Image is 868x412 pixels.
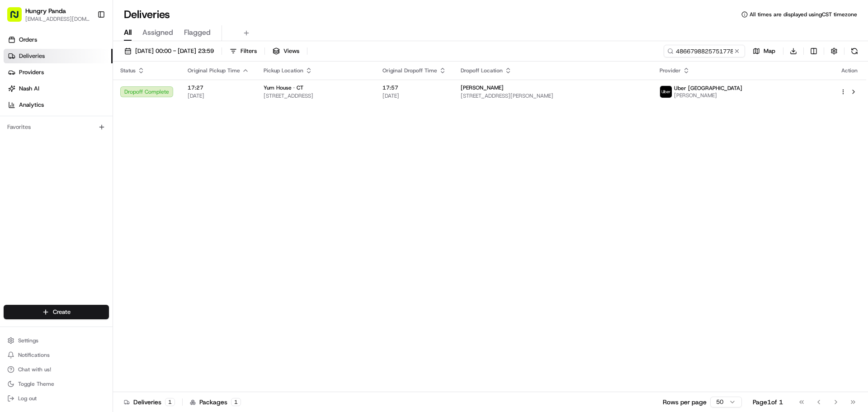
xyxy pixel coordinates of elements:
div: Action [840,67,859,74]
span: [PERSON_NAME] [461,84,504,91]
button: Hungry Panda [25,6,66,15]
span: Create [53,308,71,316]
div: Favorites [4,120,109,134]
a: Providers [4,65,113,80]
button: Views [269,45,303,57]
div: Deliveries [124,398,175,407]
img: uber-new-logo.jpeg [660,86,672,98]
div: Page 1 of 1 [753,398,783,407]
button: Chat with us! [4,363,109,376]
span: Settings [18,337,38,344]
a: Orders [4,33,113,47]
a: Nash AI [4,81,113,96]
span: Flagged [184,27,211,38]
button: Log out [4,392,109,405]
span: [STREET_ADDRESS][PERSON_NAME] [461,92,645,99]
span: Original Dropoff Time [382,67,437,74]
h1: Deliveries [124,7,170,22]
span: All times are displayed using CST timezone [750,11,857,18]
span: Providers [19,68,44,76]
span: Views [283,47,299,55]
span: [DATE] [382,92,446,99]
button: Toggle Theme [4,378,109,390]
span: 17:57 [382,84,446,91]
input: Type to search [664,45,745,57]
button: Notifications [4,349,109,361]
button: Settings [4,334,109,347]
span: [DATE] 00:00 - [DATE] 23:59 [135,47,214,55]
span: Map [764,47,775,55]
button: Hungry Panda[EMAIL_ADDRESS][DOMAIN_NAME] [4,4,94,25]
span: Original Pickup Time [188,67,240,74]
span: Pickup Location [264,67,303,74]
span: [DATE] [188,92,249,99]
span: Status [120,67,136,74]
span: 17:27 [188,84,249,91]
span: Log out [18,395,37,402]
span: Filters [241,47,257,55]
a: Analytics [4,98,113,112]
span: Provider [660,67,681,74]
span: All [124,27,132,38]
button: [EMAIL_ADDRESS][DOMAIN_NAME] [25,15,90,23]
button: Refresh [848,45,861,57]
span: Analytics [19,101,44,109]
span: Deliveries [19,52,45,60]
span: Toggle Theme [18,380,54,388]
span: Uber [GEOGRAPHIC_DATA] [674,85,742,92]
button: Map [749,45,779,57]
span: Orders [19,36,37,44]
a: Deliveries [4,49,113,63]
span: Yum House · CT [264,84,303,91]
span: Assigned [142,27,173,38]
div: 1 [165,398,175,406]
button: Create [4,305,109,319]
span: Dropoff Location [461,67,503,74]
div: 1 [231,398,241,406]
div: Packages [190,398,241,407]
span: [STREET_ADDRESS] [264,92,368,99]
span: Notifications [18,351,50,359]
button: Filters [226,45,261,57]
p: Rows per page [663,398,707,407]
span: [PERSON_NAME] [674,92,742,99]
span: Chat with us! [18,366,51,373]
button: [DATE] 00:00 - [DATE] 23:59 [120,45,218,57]
span: Nash AI [19,85,39,93]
